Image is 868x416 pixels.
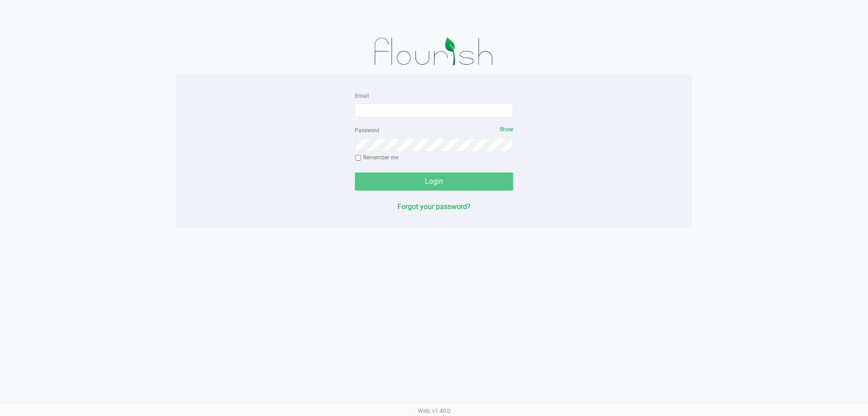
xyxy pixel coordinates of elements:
input: Remember me [355,155,361,161]
button: Forgot your password? [397,201,471,212]
span: Web: v1.40.0 [418,407,450,414]
label: Remember me [355,153,398,162]
label: Password [355,126,379,134]
span: Show [500,126,513,133]
label: Email [355,92,369,100]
